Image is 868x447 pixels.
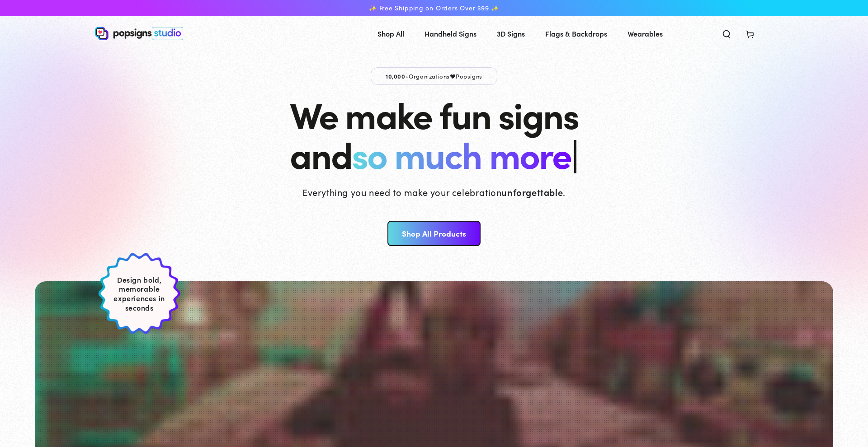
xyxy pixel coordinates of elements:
[425,27,476,40] span: Handheld Signs
[627,27,663,40] span: Wearables
[302,186,566,198] p: Everything you need to make your celebration .
[352,128,571,178] span: so much more
[715,23,738,43] summary: Search our site
[371,22,411,46] a: Shop All
[538,22,614,46] a: Flags & Backdrops
[369,4,499,12] span: ✨ Free Shipping on Orders Over $99 ✨
[377,27,404,40] span: Shop All
[387,221,480,246] a: Shop All Products
[497,27,525,40] span: 3D Signs
[571,128,578,179] span: |
[501,186,563,198] strong: unforgettable
[545,27,607,40] span: Flags & Backdrops
[290,94,578,173] h1: We make fun signs and
[490,22,532,46] a: 3D Signs
[371,67,497,85] p: Organizations Popsigns
[418,22,483,46] a: Handheld Signs
[621,22,670,46] a: Wearables
[386,72,409,80] span: 10,000+
[95,27,183,40] img: Popsigns Studio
